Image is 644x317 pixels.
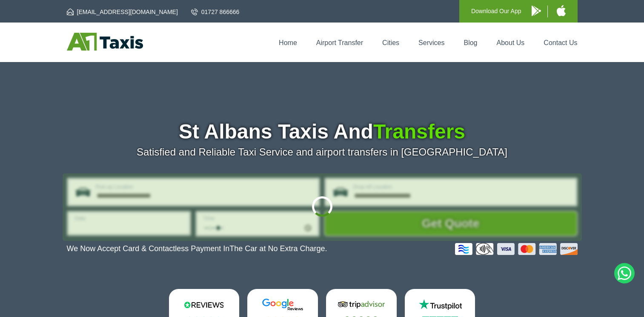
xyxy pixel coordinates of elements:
[67,8,178,16] a: [EMAIL_ADDRESS][DOMAIN_NAME]
[382,39,399,46] a: Cities
[316,39,363,46] a: Airport Transfer
[418,39,444,46] a: Services
[229,244,327,253] span: The Car at No Extra Charge.
[178,298,229,311] img: Reviews.io
[544,39,577,46] a: Contact Us
[336,298,387,311] img: Tripadvisor
[557,5,566,16] img: A1 Taxis iPhone App
[257,298,308,311] img: Google
[67,122,578,142] h1: St Albans Taxis And
[464,39,477,46] a: Blog
[532,6,541,16] img: A1 Taxis Android App
[67,146,578,158] p: Satisfied and Reliable Taxi Service and airport transfers in [GEOGRAPHIC_DATA]
[455,243,578,255] img: Credit And Debit Cards
[67,33,143,51] img: A1 Taxis St Albans LTD
[415,298,466,311] img: Trustpilot
[67,244,327,253] p: We Now Accept Card & Contactless Payment In
[373,120,465,143] span: Transfers
[471,6,521,17] p: Download Our App
[191,8,240,16] a: 01727 866666
[497,39,525,46] a: About Us
[279,39,297,46] a: Home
